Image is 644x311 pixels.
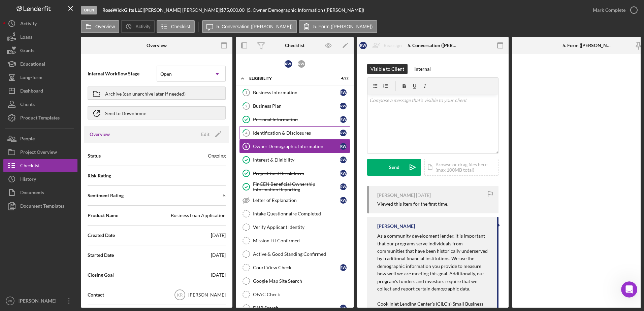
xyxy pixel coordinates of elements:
[20,71,42,86] div: Long-Term
[245,104,247,108] tspan: 2
[95,24,115,29] label: Overview
[15,227,29,232] span: Home
[88,87,226,100] button: Archive (can unarchive later if needed)
[3,84,77,98] a: Dashboard
[20,172,36,187] div: History
[389,159,399,176] div: Send
[253,117,340,122] div: Personal Information
[88,70,157,77] span: Internal Workflow Stage
[3,159,77,172] a: Checklist
[88,212,118,219] span: Product Name
[3,186,77,199] button: Documents
[147,43,167,48] div: Overview
[340,103,347,109] div: R W
[253,251,350,257] div: Active & Good Standing Confirmed
[253,171,340,176] div: Project Cost Breakdown
[239,274,350,288] a: Google Map Site Search
[7,68,31,75] span: 15 articles
[3,30,77,44] button: Loans
[20,111,60,126] div: Product Templates
[3,17,77,30] button: Activity
[285,60,292,68] div: R W
[253,305,340,311] div: DNR Search
[211,252,226,258] div: [DATE]
[59,3,77,14] h1: Help
[102,7,144,13] div: |
[245,144,247,148] tspan: 5
[7,164,120,171] p: Managing Participants
[340,89,347,96] div: R W
[171,212,226,219] div: Business Loan Application
[377,232,490,292] p: As a community development lender, it is important that our programs serve individuals from commu...
[253,211,350,216] div: Intake Questionnaire Completed
[56,227,79,232] span: Messages
[3,294,77,308] button: KR[PERSON_NAME]
[88,192,124,199] span: Sentiment Rating
[17,294,61,309] div: [PERSON_NAME]
[3,132,77,145] a: People
[253,278,350,284] div: Google Map Site Search
[377,223,415,229] div: [PERSON_NAME]
[340,183,347,190] div: R W
[8,299,12,303] text: KR
[253,224,350,230] div: Verify Applicant Identity
[239,261,350,274] a: Court View CheckRW
[367,159,421,176] button: Send
[3,98,77,111] button: Clients
[239,180,350,194] a: FinCEN Beneficial Ownership Information ReportingRW
[88,106,226,119] button: Send to Downhome
[7,94,31,101] span: 52 articles
[359,42,367,49] div: R W
[340,116,347,123] div: R W
[3,44,77,57] button: Grants
[340,197,347,204] div: R W
[414,64,431,74] div: Internal
[88,232,115,239] span: Created Date
[7,195,29,202] span: 7 articles
[285,43,304,48] div: Checklist
[253,265,340,270] div: Court View Check
[177,293,183,298] text: KR
[217,24,293,29] label: 5. Conversation ([PERSON_NAME])
[160,71,172,77] div: Open
[336,76,349,80] div: 4 / 22
[3,145,77,159] button: Project Overview
[408,43,458,48] div: 5. Conversation ([PERSON_NAME])
[20,30,32,45] div: Loans
[3,57,77,71] button: Educational
[411,64,434,74] button: Internal
[20,44,34,59] div: Grants
[239,234,350,247] a: Mission Fit Confirmed
[20,17,37,32] div: Activity
[239,167,350,180] a: Project Cost BreakdownRW
[7,85,120,93] p: How-To
[7,173,120,194] p: How to set-up and use the Participants feature to manage co-borrowers, guarantors, and co-owners ...
[88,252,114,258] span: Started Date
[157,20,195,33] button: Checklist
[20,145,57,161] div: Project Overview
[4,18,130,31] div: Search for helpSearch for help
[211,272,226,278] div: [DATE]
[593,3,625,17] div: Mark Complete
[340,264,347,271] div: R W
[586,3,641,17] button: Mark Complete
[239,86,350,99] a: 1Business InformationRW
[3,71,77,84] button: Long-Term
[239,220,350,234] a: Verify Applicant Identity
[384,39,402,52] div: Reassign
[239,207,350,220] a: Intake Questionnaire Completed
[202,20,297,33] button: 5. Conversation ([PERSON_NAME])
[3,172,77,186] button: History
[313,24,373,29] label: 5. Form ([PERSON_NAME])
[118,3,130,15] div: Close
[239,99,350,113] a: 2Business PlanRW
[239,140,350,153] a: 5Owner Demographic InformationRW
[371,64,404,74] div: Visible to Client
[221,7,247,13] div: $75,000.00
[245,90,247,95] tspan: 1
[562,43,613,48] div: 5. Form ([PERSON_NAME])
[298,60,305,68] div: R W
